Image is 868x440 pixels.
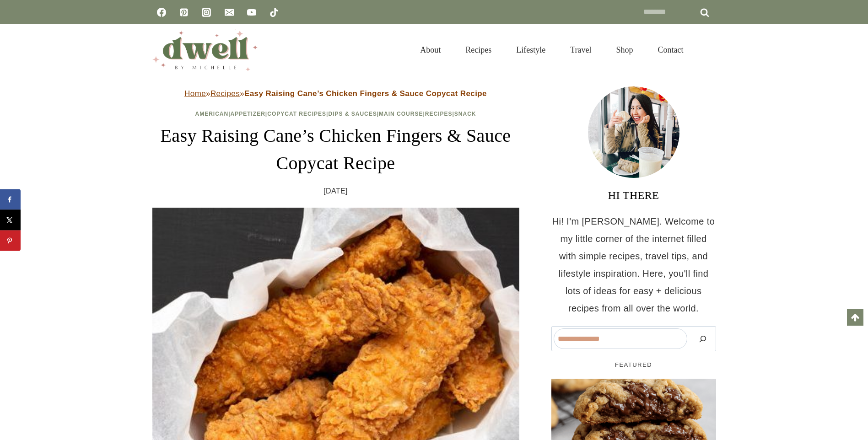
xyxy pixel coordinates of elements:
[195,111,476,117] span: | | | | | |
[646,34,696,66] a: Contact
[408,34,695,66] nav: Primary Navigation
[604,34,645,66] a: Shop
[152,122,519,177] h1: Easy Raising Cane’s Chicken Fingers & Sauce Copycat Recipe
[267,111,326,117] a: Copycat Recipes
[323,184,348,198] time: [DATE]
[195,111,228,117] a: American
[551,187,716,204] h3: HI THERE
[197,3,216,21] a: Instagram
[184,89,487,98] span: » »
[558,34,604,66] a: Travel
[175,3,193,21] a: Pinterest
[551,213,716,317] p: Hi! I'm [PERSON_NAME]. Welcome to my little corner of the internet filled with simple recipes, tr...
[184,89,206,98] a: Home
[847,309,863,326] a: Scroll to top
[243,3,261,21] a: YouTube
[408,34,453,66] a: About
[701,42,716,58] button: View Search Form
[152,29,258,71] img: DWELL by michelle
[328,111,377,117] a: Dips & Sauces
[379,111,423,117] a: Main Course
[692,328,714,349] button: Search
[265,3,283,21] a: TikTok
[220,3,238,21] a: Email
[244,89,487,98] strong: Easy Raising Cane’s Chicken Fingers & Sauce Copycat Recipe
[454,111,476,117] a: Snack
[231,111,265,117] a: Appetizer
[453,34,504,66] a: Recipes
[425,111,453,117] a: Recipes
[551,360,716,370] h5: FEATURED
[152,3,171,21] a: Facebook
[504,34,558,66] a: Lifestyle
[210,89,240,98] a: Recipes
